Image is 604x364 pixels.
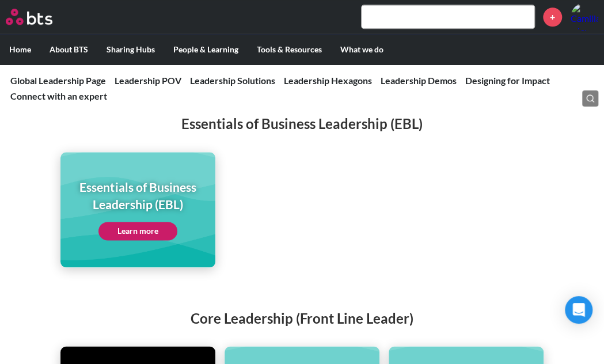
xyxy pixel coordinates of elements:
[331,35,393,65] label: What we do
[10,90,107,101] a: Connect with an expert
[190,75,275,86] a: Leadership Solutions
[40,35,97,65] label: About BTS
[543,7,562,26] a: +
[565,296,592,324] div: Open Intercom Messenger
[98,222,177,240] a: Learn more
[284,75,372,86] a: Leadership Hexagons
[6,9,52,25] img: BTS Logo
[10,75,106,86] a: Global Leadership Page
[381,75,457,86] a: Leadership Demos
[248,35,331,65] label: Tools & Resources
[465,75,550,86] a: Designing for Impact
[69,179,207,213] h1: Essentials of Business Leadership (EBL)
[115,75,181,86] a: Leadership POV
[6,9,74,25] a: Go home
[571,3,598,31] img: Camilla Giovagnoli
[164,35,248,65] label: People & Learning
[97,35,164,65] label: Sharing Hubs
[571,3,598,31] a: Profile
